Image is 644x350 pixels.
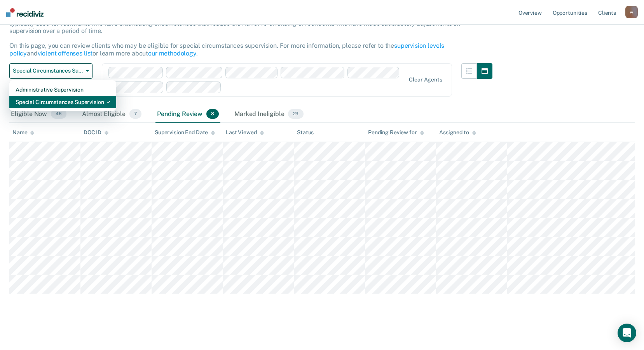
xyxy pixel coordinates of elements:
[16,83,110,96] div: Administrative Supervision
[233,106,305,123] div: Marked Ineligible23
[38,50,93,57] a: violent offenses list
[84,129,108,136] div: DOC ID
[618,324,636,342] div: Open Intercom Messenger
[439,129,476,136] div: Assigned to
[51,109,66,119] span: 46
[13,68,83,74] span: Special Circumstances Supervision
[9,106,68,123] div: Eligible Now46
[80,106,143,123] div: Almost Eligible7
[12,129,34,136] div: Name
[129,109,141,119] span: 7
[288,109,303,119] span: 23
[148,50,196,57] a: our methodology
[6,8,44,17] img: Recidiviz
[9,42,444,57] a: supervision levels policy
[226,129,264,136] div: Last Viewed
[155,129,215,136] div: Supervision End Date
[625,6,638,18] button: w
[368,129,424,136] div: Pending Review for
[409,76,442,83] div: Clear agents
[297,129,314,136] div: Status
[9,63,92,79] button: Special Circumstances Supervision
[9,12,477,57] p: Special circumstances supervision allows reentrants who are not eligible for traditional administ...
[16,96,110,108] div: Special Circumstances Supervision
[155,106,220,123] div: Pending Review8
[206,109,219,119] span: 8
